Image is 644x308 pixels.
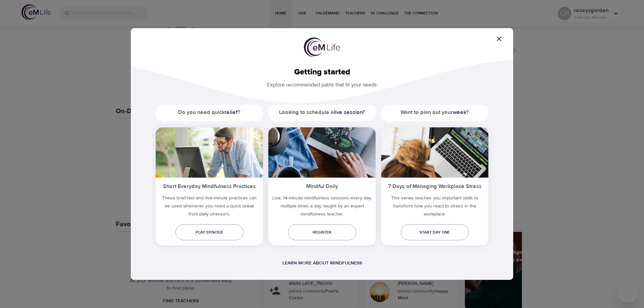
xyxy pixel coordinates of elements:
[175,224,244,240] a: Play episode
[224,109,238,116] a: relief
[142,67,502,77] h2: Getting started
[156,105,263,120] h5: Do you need quick ?
[282,260,362,266] a: Learn more about mindfulness
[453,109,466,116] a: week
[304,38,340,57] img: logo
[381,105,488,120] h5: Want to plan out your ?
[381,127,488,178] img: ims
[268,178,376,194] h5: Mindful Daily
[268,194,376,221] p: Live, 14-minute mindfulness sessions every day, multiple times a day, taught by an expert mindful...
[406,229,464,236] span: Start day one
[181,229,238,236] span: Play episode
[381,194,488,221] p: This series teaches you important skills to transform how you react to stress in the workplace.
[142,77,502,89] p: Explore recommended paths that fit your needs
[381,178,488,194] h5: 7 Days of Managing Workplace Stress
[288,224,356,240] a: Register
[334,109,363,116] a: live session
[156,178,263,194] h5: Short Everyday Mindfulness Practices
[293,229,351,236] span: Register
[268,105,376,120] h5: Looking to schedule a ?
[156,194,263,221] h5: These brief two and five-minute practices can be used whenever you need a quick break from daily ...
[268,127,376,178] img: ims
[156,127,263,178] img: ims
[401,224,469,240] a: Start day one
